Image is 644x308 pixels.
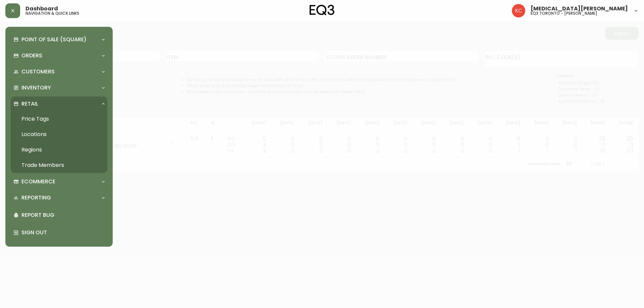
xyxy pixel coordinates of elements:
p: Retail [21,100,38,108]
a: Locations [11,127,107,142]
div: Retail [11,97,107,111]
div: Sign Out [11,224,107,241]
h5: eq3 toronto - [PERSON_NAME] [531,11,597,15]
a: Regions [11,142,107,158]
div: Inventory [11,80,107,95]
img: logo [310,5,334,15]
p: Inventory [21,84,51,91]
a: Price Tags [11,111,107,127]
img: 6487344ffbf0e7f3b216948508909409 [512,4,525,17]
span: [MEDICAL_DATA][PERSON_NAME] [531,6,628,11]
div: Report Bug [11,206,107,224]
a: Trade Members [11,158,107,173]
div: Reporting [11,190,107,205]
p: Ecommerce [21,178,55,185]
div: Point of Sale (Square) [11,32,107,47]
span: Dashboard [25,6,58,11]
p: Point of Sale (Square) [21,36,87,43]
p: Orders [21,52,42,59]
h5: navigation & quick links [25,11,79,15]
div: Ecommerce [11,174,107,189]
p: Reporting [21,194,51,201]
div: Orders [11,48,107,63]
p: Report Bug [21,211,105,219]
div: Customers [11,64,107,79]
p: Customers [21,68,55,75]
p: Sign Out [21,229,105,236]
